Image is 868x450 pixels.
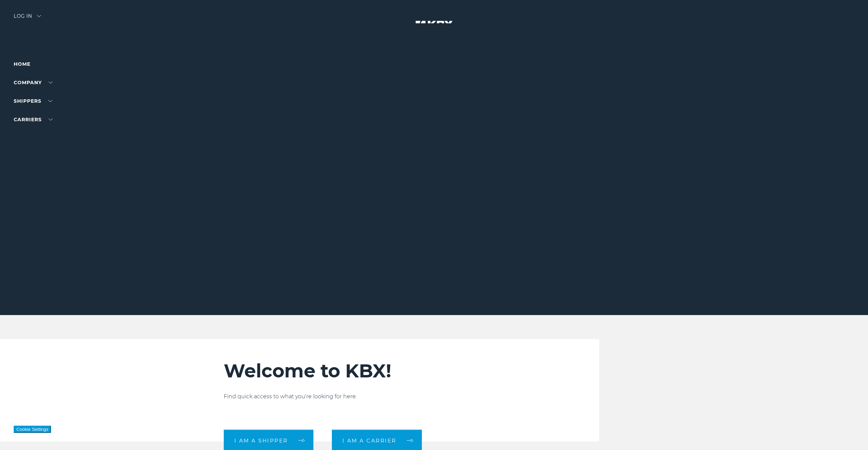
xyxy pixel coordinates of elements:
[224,392,614,401] p: Find quick access to what you're looking for here.
[14,116,53,123] a: Carriers
[409,14,460,44] img: kbx logo
[342,438,397,443] span: I am a carrier
[14,79,53,86] a: Company
[14,135,52,141] a: Technology
[14,14,41,24] div: Log in
[37,15,41,17] img: arrow
[14,61,30,67] a: Home
[14,426,51,433] button: Cookie Settings
[224,360,614,382] h2: Welcome to KBX!
[14,98,52,104] a: SHIPPERS
[234,438,288,443] span: I am a shipper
